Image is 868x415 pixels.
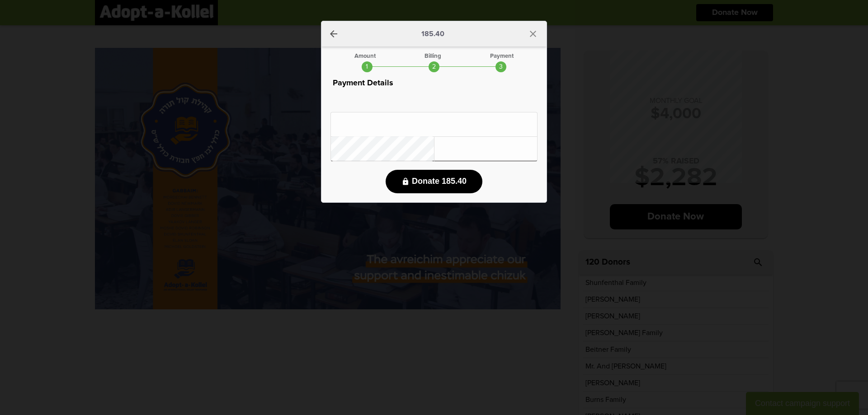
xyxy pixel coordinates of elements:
span: Donate 185.40 [412,177,467,186]
i: close [528,28,538,39]
div: Billing [425,53,441,59]
div: Payment [490,53,514,59]
i: lock [401,177,410,186]
div: 1 [362,61,373,72]
div: 2 [429,61,439,72]
a: arrow_back [328,28,339,39]
p: 185.40 [421,30,444,37]
p: Payment Details [330,77,538,89]
div: 3 [495,61,506,72]
div: Amount [354,53,376,59]
button: lock Donate 185.40 [386,170,482,193]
